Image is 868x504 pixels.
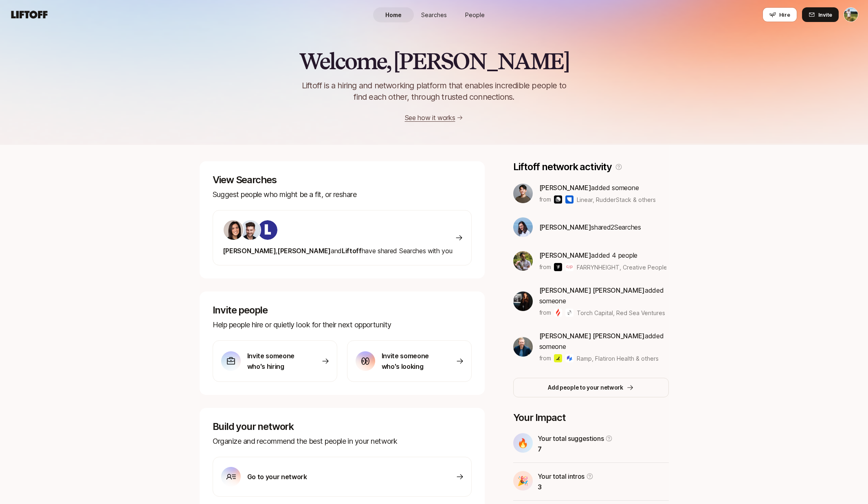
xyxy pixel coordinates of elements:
[276,247,277,255] span: ,
[288,80,580,103] p: Liftoff is a hiring and networking platform that enables incredible people to find each other, th...
[538,482,594,492] p: 3
[577,264,692,271] span: FARRYNHEIGHT, Creative People & others
[538,444,613,454] p: 7
[465,11,485,19] span: People
[342,247,362,255] span: Liftoff
[539,184,591,192] span: [PERSON_NAME]
[577,309,690,316] span: Torch Capital, Red Sea Ventures & others
[373,7,414,22] a: Home
[405,114,455,122] a: See how it works
[539,222,641,232] p: shared 2 Search es
[513,412,669,423] p: Your Impact
[513,471,533,491] div: 🎉
[539,331,669,352] p: added someone
[539,250,667,261] p: added 4 people
[538,471,585,482] p: Your total intros
[513,433,533,453] div: 🔥
[277,247,331,255] span: [PERSON_NAME]
[539,223,591,231] span: [PERSON_NAME]
[539,286,645,294] span: [PERSON_NAME] [PERSON_NAME]
[565,195,574,204] img: RudderStack
[554,354,562,362] img: Ramp
[513,378,669,397] button: Add people to your network
[538,433,604,444] p: Your total suggestions
[455,7,495,22] a: People
[565,263,574,271] img: Creative People
[421,11,447,19] span: Searches
[565,354,574,362] img: Flatiron Health
[539,285,669,306] p: added someone
[539,308,551,318] p: from
[844,8,858,22] img: Tyler Kieft
[513,217,533,237] img: 3b21b1e9_db0a_4655_a67f_ab9b1489a185.jpg
[247,471,307,482] p: Go to your network
[382,351,439,372] p: Invite someone who's looking
[763,7,797,22] button: Hire
[802,7,839,22] button: Invite
[539,251,591,259] span: [PERSON_NAME]
[385,11,402,19] span: Home
[513,291,533,311] img: a70349f9_e5a8_49fa_a668_8635b3aff3e4.jpg
[577,354,659,363] span: Ramp, Flatiron Health & others
[224,220,243,240] img: 71d7b91d_d7cb_43b4_a7ea_a9b2f2cc6e03.jpg
[818,11,832,19] span: Invite
[223,247,453,255] span: have shared Searches with you
[554,309,562,317] img: Torch Capital
[539,182,656,193] p: added someone
[213,421,472,432] p: Build your network
[844,7,858,22] button: Tyler Kieft
[213,436,472,447] p: Organize and recommend the best people in your network
[299,49,569,73] h2: Welcome, [PERSON_NAME]
[241,220,260,240] img: 7bf30482_e1a5_47b4_9e0f_fc49ddd24bf6.jpg
[213,319,472,331] p: Help people hire or quietly look for their next opportunity
[223,247,276,255] span: [PERSON_NAME]
[539,353,551,363] p: from
[213,189,472,200] p: Suggest people who might be a fit, or reshare
[513,161,612,173] p: Liftoff network activity
[213,305,472,316] p: Invite people
[513,337,533,357] img: ACg8ocLS2l1zMprXYdipp7mfi5ZAPgYYEnnfB-SEFN0Ix-QHc6UIcGI=s160-c
[513,184,533,203] img: ACg8ocLBQzhvHPWkBiAPnRlRV1m5rfT8VCpvLNjRCKnQzlOx1sWIVRQ=s160-c
[779,11,790,19] span: Hire
[539,262,551,272] p: from
[577,195,656,204] span: Linear, RudderStack & others
[539,195,551,204] p: from
[554,195,562,204] img: Linear
[554,263,562,271] img: FARRYNHEIGHT
[513,251,533,271] img: bae93d0f_93aa_4860_92e6_229114e9f6b1.jpg
[213,174,472,186] p: View Searches
[331,247,342,255] span: and
[565,309,574,317] img: Red Sea Ventures
[247,351,304,372] p: Invite someone who's hiring
[414,7,455,22] a: Searches
[548,383,623,392] p: Add people to your network
[539,332,645,340] span: [PERSON_NAME] [PERSON_NAME]
[258,220,277,240] img: ACg8ocKIuO9-sklR2KvA8ZVJz4iZ_g9wtBiQREC3t8A94l4CTg=s160-c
